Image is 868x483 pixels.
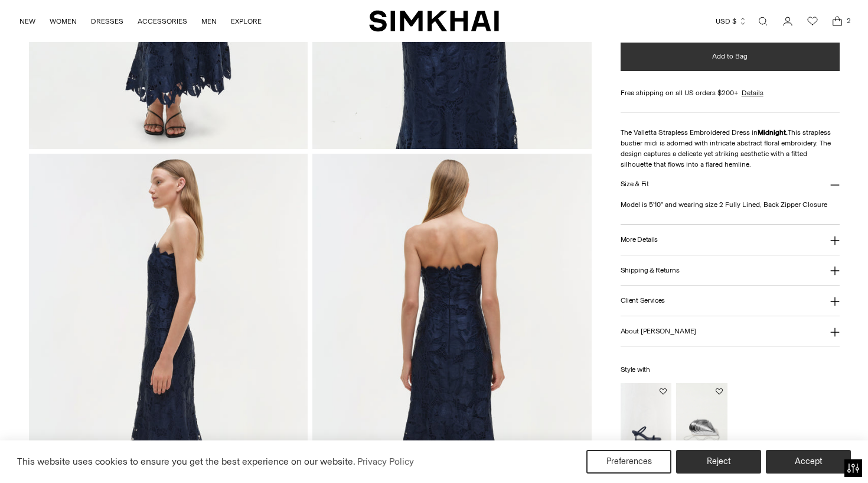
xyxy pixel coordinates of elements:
a: NEW [19,8,35,34]
h3: Shipping & Returns [621,267,680,274]
a: DRESSES [91,8,123,34]
button: Preferences [586,450,671,474]
button: Client Services [621,286,840,316]
a: SIMKHAI [369,9,499,33]
a: MEN [201,8,217,34]
img: Bridget Metal Oyster Clutch [676,383,727,460]
h6: Style with [621,366,840,374]
div: Free shipping on all US orders $200+ [621,87,840,98]
button: Reject [676,450,761,474]
button: Add to Wishlist [660,388,667,395]
button: Size & Fit [621,170,840,200]
button: Add to Wishlist [716,388,723,395]
img: Siren Low Heel Sandal [621,383,672,460]
a: Go to the account page [776,9,800,33]
h3: About [PERSON_NAME] [621,328,696,335]
a: Details [742,87,763,98]
a: WOMEN [50,8,77,34]
a: Wishlist [801,9,824,33]
h3: More Details [621,236,658,244]
a: Open search modal [751,9,775,33]
button: Shipping & Returns [621,255,840,286]
span: 2 [843,15,854,26]
span: Add to Bag [712,51,748,61]
span: This website uses cookies to ensure you get the best experience on our website. [17,456,355,467]
iframe: Sign Up via Text for Offers [9,438,119,474]
button: More Details [621,225,840,255]
a: Open cart modal [825,9,849,33]
a: EXPLORE [231,8,262,34]
h3: Client Services [621,297,665,304]
button: About [PERSON_NAME] [621,316,840,346]
button: Add to Bag [621,43,840,71]
h3: Size & Fit [621,180,649,188]
a: ACCESSORIES [138,8,187,34]
p: The Valletta Strapless Embroidered Dress in This strapless bustier midi is adorned with intricate... [621,127,840,170]
button: Accept [766,450,851,474]
p: Model is 5'10" and wearing size 2 Fully Lined, Back Zipper Closure [621,199,840,210]
button: USD $ [716,8,747,34]
a: Privacy Policy (opens in a new tab) [355,453,416,471]
strong: Midnight. [758,128,788,137]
